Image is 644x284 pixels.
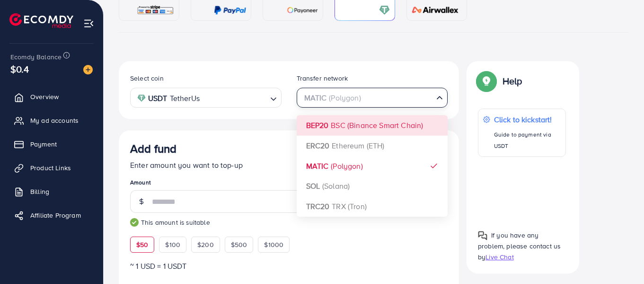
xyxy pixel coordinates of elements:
img: card [379,5,390,16]
iframe: Chat [604,241,637,277]
p: Guide to payment via USDT [494,129,561,152]
a: Affiliate Program [7,206,96,225]
span: Payment [30,139,57,149]
img: card [287,5,318,16]
span: Billing [30,187,49,196]
a: My ad accounts [7,111,96,130]
img: coin [137,94,146,102]
img: card [214,5,246,16]
span: Ecomdy Balance [10,52,62,62]
img: Popup guide [478,73,495,90]
strong: ERC20 [306,140,330,151]
p: Click to kickstart! [494,114,561,125]
span: My ad accounts [30,116,79,125]
span: $1000 [264,240,283,249]
div: Search for option [297,88,448,107]
span: Overview [30,92,59,101]
label: Select coin [130,73,164,83]
small: This amount is suitable [130,218,448,227]
p: Enter amount you want to top-up [130,159,448,171]
span: Product Links [30,163,71,173]
span: Live Chat [485,252,513,262]
h3: Add fund [130,142,176,156]
span: $0.4 [10,62,29,76]
strong: TRC20 [306,201,330,211]
span: $200 [197,240,214,249]
input: Search for option [203,91,266,105]
img: image [83,65,93,74]
img: logo [9,13,73,28]
span: TetherUs [170,92,200,105]
span: (Polygon) [331,161,362,171]
p: Help [503,75,522,87]
span: Ethereum (ETH) [332,140,384,151]
a: Product Links [7,158,96,177]
img: guide [130,218,139,227]
span: $50 [136,240,148,249]
legend: Amount [130,178,448,190]
span: If you have any problem, please contact us by [478,230,561,262]
strong: MATIC [306,161,329,171]
img: Popup guide [478,231,487,240]
input: Search for option [301,91,433,105]
label: Transfer network [297,73,348,83]
a: Billing [7,182,96,201]
p: ~ 1 USD = 1 USDT [130,260,448,272]
span: (Solana) [322,181,350,191]
span: TRX (Tron) [332,201,367,211]
strong: BEP20 [306,120,329,130]
div: Search for option [130,88,282,107]
a: Payment [7,135,96,154]
strong: USDT [148,92,168,105]
a: Overview [7,87,96,106]
span: $100 [165,240,180,249]
span: Affiliate Program [30,211,81,220]
img: card [137,5,174,16]
span: BSC (Binance Smart Chain) [331,120,423,130]
img: menu [83,18,94,29]
img: card [409,5,462,16]
strong: SOL [306,181,320,191]
span: $500 [231,240,247,249]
